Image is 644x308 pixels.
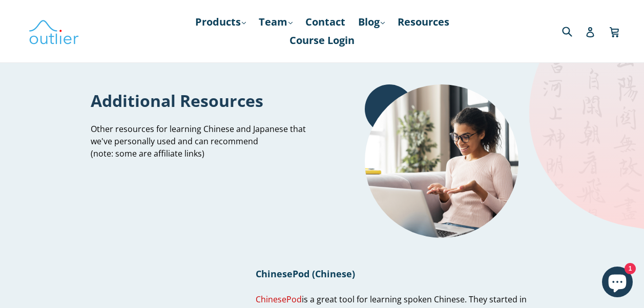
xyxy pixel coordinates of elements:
input: Search [559,20,588,41]
span: Other resources for learning Chinese and Japanese that we've personally used and can recommend (n... [91,123,306,159]
a: Team [254,13,298,31]
a: Resources [392,13,454,31]
h1: ChinesePod (Chinese) [256,268,553,280]
span: ChinesePod [256,294,302,305]
a: Course Login [284,31,360,50]
a: Blog [353,13,390,31]
inbox-online-store-chat: Shopify online store chat [599,267,636,300]
h1: Additional Resources [91,90,315,112]
a: Contact [300,13,350,31]
a: Products [190,13,251,31]
img: Outlier Linguistics [28,16,79,46]
a: ChinesePod [256,294,302,305]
